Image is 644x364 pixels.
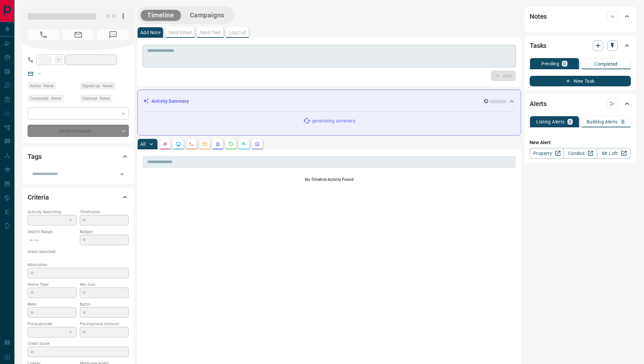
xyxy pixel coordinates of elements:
p: Motivation: [28,262,129,268]
svg: Listing Alerts [215,141,220,147]
h2: Tags [28,151,41,162]
h2: Notes [530,11,547,22]
p: All [140,142,146,146]
button: New Task [530,76,631,86]
p: Listing Alerts [536,119,565,124]
span: No Number [97,30,129,40]
svg: Calls [189,141,194,147]
svg: Lead Browsing Activity [176,141,181,147]
p: Search Range: [28,229,77,235]
div: Tags [28,149,129,164]
h2: Tasks [530,40,546,51]
p: -- - -- [28,235,77,246]
p: Pre-Approval Amount: [80,321,129,327]
span: Claimed - Never [82,95,110,102]
svg: Opportunities [241,141,247,147]
p: New Alert: [530,139,631,146]
p: Completed [594,62,618,66]
span: Contacted - Never [30,95,61,102]
span: Active - Never [30,83,54,89]
p: Credit Score: [28,341,129,347]
svg: Agent Actions [255,141,260,147]
p: Building Alerts [586,119,618,124]
p: Pre-Approved: [28,321,77,327]
a: Mr.Loft [597,148,631,159]
p: Timeframe: [80,209,129,215]
p: Beds: [28,301,77,307]
button: Campaigns [183,10,231,21]
p: No Timeline Activity Found [143,177,516,182]
p: Home Type: [28,282,77,288]
p: Pending [541,61,559,66]
p: 0 [569,119,571,124]
div: Notes [530,9,631,24]
p: 0 [622,119,624,124]
span: No Number [28,30,59,40]
p: Add Note [140,30,160,35]
a: Condos [563,148,597,159]
h2: Alerts [530,98,547,109]
svg: Emails [202,141,207,147]
p: 0 [563,61,566,66]
div: Tasks [530,38,631,54]
div: Alerts [530,96,631,112]
p: generating summary [312,118,355,124]
svg: Notes [163,141,168,147]
p: Budget: [80,229,129,235]
p: Activity Summary [151,98,189,105]
span: Signed up - Never [82,83,113,89]
span: No Email [62,30,94,40]
a: Property [530,148,563,159]
p: Baths: [80,301,129,307]
div: Criteria [28,189,129,205]
p: Min Size: [80,282,129,288]
div: Do Not Contact [28,125,129,137]
p: Areas Searched: [28,249,129,255]
h2: Criteria [28,192,49,203]
svg: Requests [228,141,234,147]
div: Activity Summary [143,95,516,107]
a: -- [38,71,41,76]
button: Open [117,170,126,179]
button: Timeline [141,10,181,21]
p: Actively Searching: [28,209,77,215]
